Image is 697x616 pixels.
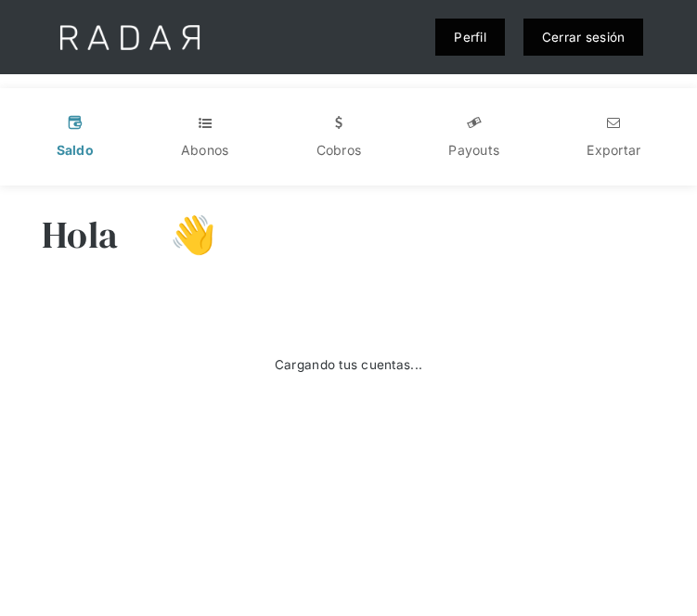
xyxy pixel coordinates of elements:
div: Saldo [57,141,94,160]
div: Payouts [448,141,499,160]
div: n [604,113,623,132]
div: Exportar [587,141,640,160]
div: Cargando tus cuentas... [275,355,422,374]
a: Perfil [435,19,505,56]
h3: Hola [42,212,118,258]
div: t [196,113,214,132]
div: w [329,113,348,132]
div: y [465,113,484,132]
div: Cobros [316,141,362,160]
div: v [66,113,84,132]
a: Cerrar sesión [523,19,644,56]
div: Abonos [181,141,229,160]
h3: 👋 [151,212,216,258]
